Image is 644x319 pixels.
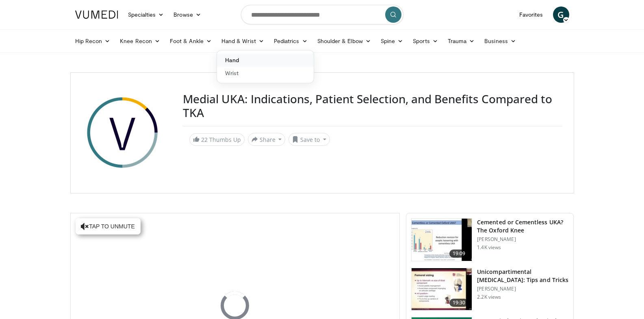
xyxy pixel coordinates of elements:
[376,33,408,49] a: Spine
[217,54,314,67] a: Hand
[411,218,568,261] a: 19:09 Cemented or Cementless UKA? The Oxford Knee [PERSON_NAME] 1.4K views
[553,7,569,23] a: G
[514,7,548,23] a: Favorites
[115,33,165,49] a: Knee Recon
[312,33,376,49] a: Shoulder & Elbow
[217,33,269,49] a: Hand & Wrist
[477,218,568,234] h3: Cemented or Cementless UKA? The Oxford Knee
[449,299,469,307] span: 19:30
[248,133,286,146] button: Share
[412,219,472,261] img: 9b642bfc-d7b4-4039-b074-6567d34ad43b.150x105_q85_crop-smart_upscale.jpg
[241,5,403,24] input: Search topics, interventions
[477,244,501,251] p: 1.4K views
[477,294,501,300] p: 2.2K views
[412,268,472,310] img: 34adc136-36cb-4ce5-a468-8fad6d023baf.150x105_q85_crop-smart_upscale.jpg
[479,33,521,49] a: Business
[189,133,245,146] a: 22 Thumbs Up
[201,136,208,143] span: 22
[217,67,314,80] a: Wrist
[183,92,562,119] h3: Medial UKA: Indications, Patient Selection, and Benefits Compared to TKA
[169,7,206,23] a: Browse
[477,236,568,243] p: [PERSON_NAME]
[76,218,141,234] button: Tap to unmute
[443,33,480,49] a: Trauma
[411,268,568,311] a: 19:30 Unicompartimental [MEDICAL_DATA]: Tips and Tricks [PERSON_NAME] 2.2K views
[70,33,115,49] a: Hip Recon
[123,7,169,23] a: Specialties
[75,11,118,19] img: VuMedi Logo
[408,33,443,49] a: Sports
[165,33,217,49] a: Foot & Ankle
[477,268,568,284] h3: Unicompartimental [MEDICAL_DATA]: Tips and Tricks
[477,286,568,292] p: [PERSON_NAME]
[269,33,312,49] a: Pediatrics
[288,133,330,146] button: Save to
[449,250,469,258] span: 19:09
